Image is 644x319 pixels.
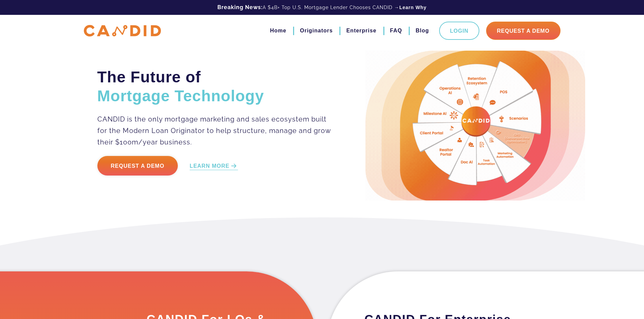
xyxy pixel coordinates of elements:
[390,25,402,36] a: FAQ
[97,156,178,176] a: Request a Demo
[300,25,333,36] a: Originators
[97,68,332,105] h2: The Future of
[97,87,264,105] span: Mortgage Technology
[346,25,376,36] a: Enterprise
[415,25,429,36] a: Blog
[97,113,332,148] p: CANDID is the only mortgage marketing and sales ecosystem built for the Modern Loan Originator to...
[84,25,161,37] img: CANDID APP
[190,162,238,170] a: LEARN MORE
[439,22,479,40] a: Login
[486,22,560,40] a: Request A Demo
[365,51,585,201] img: Candid Hero Image
[217,4,263,10] b: Breaking News:
[399,4,427,11] a: Learn Why
[270,25,286,36] a: Home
